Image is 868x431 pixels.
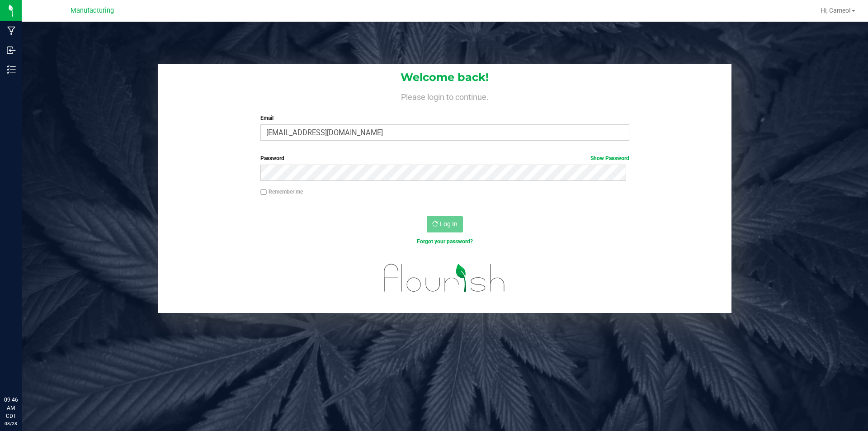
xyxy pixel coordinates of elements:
inline-svg: Inventory [7,65,16,74]
inline-svg: Inbound [7,46,16,55]
img: flourish_logo.svg [373,255,516,301]
p: 09:46 AM CDT [4,396,18,420]
input: Remember me [260,189,267,195]
inline-svg: Manufacturing [7,26,16,35]
label: Email [260,114,629,122]
p: 08/28 [4,420,18,427]
span: Password [260,155,284,161]
h1: Welcome back! [158,71,731,83]
button: Log In [427,216,463,232]
a: Forgot your password? [417,238,473,245]
span: Log In [440,220,458,227]
h4: Please login to continue. [158,90,731,101]
span: Hi, Cameo! [821,7,851,14]
iframe: Resource center [9,359,36,386]
a: Show Password [590,155,629,161]
label: Remember me [260,188,303,196]
iframe: Resource center unread badge [27,357,38,368]
span: Manufacturing [71,7,114,14]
